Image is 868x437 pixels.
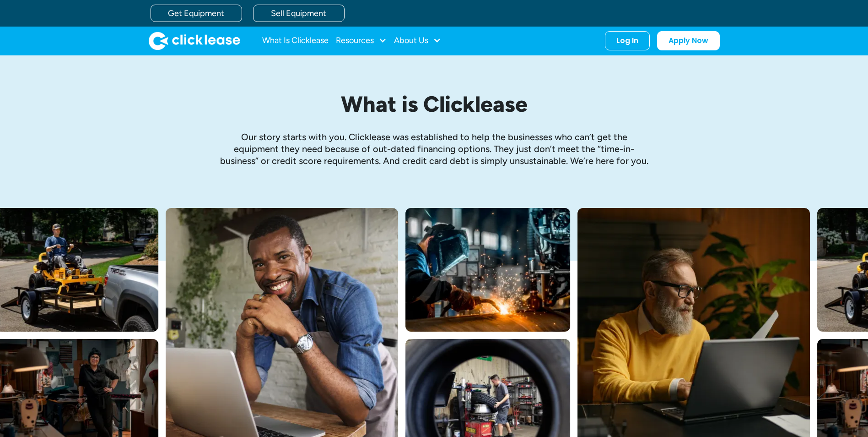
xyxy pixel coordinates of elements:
div: Log In [616,36,638,45]
h1: What is Clicklease [219,92,649,116]
a: What Is Clicklease [262,32,329,50]
a: Sell Equipment [253,5,345,22]
img: A welder in a large mask working on a large pipe [405,208,570,332]
a: home [149,32,240,50]
a: Apply Now [657,31,720,50]
p: Our story starts with you. Clicklease was established to help the businesses who can’t get the eq... [219,131,649,167]
div: Resources [336,32,387,50]
img: Clicklease logo [149,32,240,50]
div: About Us [394,32,441,50]
a: Get Equipment [151,5,242,22]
